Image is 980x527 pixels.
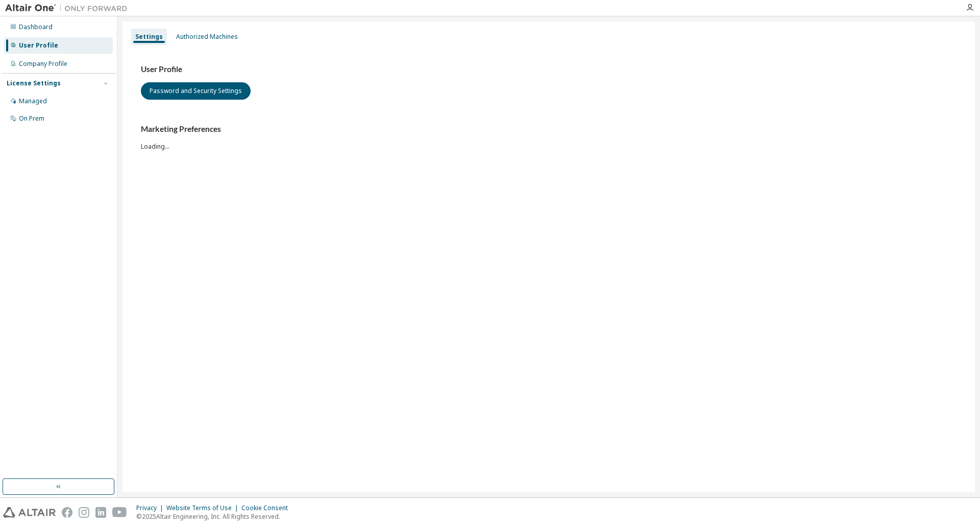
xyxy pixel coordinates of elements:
[176,33,238,41] div: Authorized Machines
[141,82,251,100] button: Password and Security Settings
[241,504,294,512] div: Cookie Consent
[141,64,957,75] h3: User Profile
[19,97,47,105] div: Managed
[19,41,58,50] div: User Profile
[19,114,44,123] div: On Prem
[136,512,294,521] p: © 2025 Altair Engineering, Inc. All Rights Reserved.
[95,507,106,518] img: linkedin.svg
[135,33,163,41] div: Settings
[112,507,127,518] img: youtube.svg
[141,124,957,150] div: Loading...
[166,504,241,512] div: Website Terms of Use
[136,504,166,512] div: Privacy
[7,79,61,87] div: License Settings
[3,507,56,518] img: altair_logo.svg
[5,3,133,13] img: Altair One
[19,23,53,31] div: Dashboard
[79,507,89,518] img: instagram.svg
[141,124,957,134] h3: Marketing Preferences
[62,507,72,518] img: facebook.svg
[19,60,67,68] div: Company Profile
